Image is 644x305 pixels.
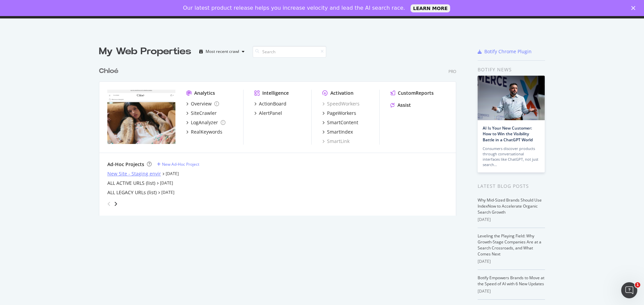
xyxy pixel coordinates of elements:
a: [DATE] [166,171,179,176]
div: angle-left [105,199,113,209]
div: ActionBoard [259,100,286,107]
div: Close [631,6,638,10]
a: Leveling the Playing Field: Why Growth-Stage Companies Are at a Search Crossroads, and What Comes... [478,233,541,257]
a: RealKeywords [186,129,222,135]
div: SmartContent [327,119,358,126]
img: AI Is Your New Customer: How to Win the Visibility Battle in a ChatGPT World [478,76,545,120]
div: SmartIndex [327,129,353,135]
a: ActionBoard [254,100,286,107]
div: AlertPanel [259,110,282,117]
div: [DATE] [478,288,545,294]
div: Our latest product release helps you increase velocity and lead the AI search race. [183,5,405,11]
div: Overview [191,100,212,107]
div: [DATE] [478,217,545,223]
div: Ad-Hoc Projects [107,161,144,168]
div: Chloé [99,66,118,76]
div: PageWorkers [327,110,356,117]
a: SmartLink [322,138,350,145]
button: Most recent crawl [197,46,247,57]
div: My Web Properties [99,45,191,58]
div: New Ad-Hoc Project [162,161,199,167]
a: [DATE] [160,180,173,186]
div: [DATE] [478,258,545,264]
div: Botify Chrome Plugin [484,48,532,55]
a: ALL ACTIVE URLS (list) [107,180,155,186]
div: Consumers discover products through conversational interfaces like ChatGPT, not just search… [483,146,540,167]
a: Assist [390,102,411,108]
div: Activation [330,90,354,96]
div: Analytics [194,90,215,96]
div: angle-right [113,201,118,207]
div: Pro [448,69,456,74]
input: Search [253,46,326,58]
div: Most recent crawl [206,50,239,54]
a: PageWorkers [322,110,356,117]
a: Botify Empowers Brands to Move at the Speed of AI with 6 New Updates [478,275,544,287]
a: LEARN MORE [411,4,450,12]
div: RealKeywords [191,129,222,135]
a: New Site - Staging envir [107,170,161,177]
div: Intelligence [262,90,289,96]
a: Botify Chrome Plugin [478,48,532,55]
div: CustomReports [398,90,434,96]
div: grid [99,58,462,216]
div: SiteCrawler [191,110,217,117]
a: New Ad-Hoc Project [157,161,199,167]
iframe: Intercom live chat [621,282,637,298]
a: AI Is Your New Customer: How to Win the Visibility Battle in a ChatGPT World [483,125,533,142]
a: SmartIndex [322,129,353,135]
div: Botify news [478,66,545,73]
a: Chloé [99,66,121,76]
a: AlertPanel [254,110,282,117]
a: SmartContent [322,119,358,126]
div: Assist [397,102,411,108]
a: Why Mid-Sized Brands Should Use IndexNow to Accelerate Organic Search Growth [478,197,542,215]
a: SpeedWorkers [322,100,360,107]
span: 1 [635,282,640,288]
div: LogAnalyzer [191,119,218,126]
a: CustomReports [390,90,434,96]
a: SiteCrawler [186,110,217,117]
div: Latest Blog Posts [478,182,545,190]
a: ALL LEGACY URLs (list) [107,189,157,196]
a: Overview [186,100,219,107]
a: LogAnalyzer [186,119,225,126]
a: [DATE] [161,189,174,195]
img: www.chloe.com [107,90,175,144]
